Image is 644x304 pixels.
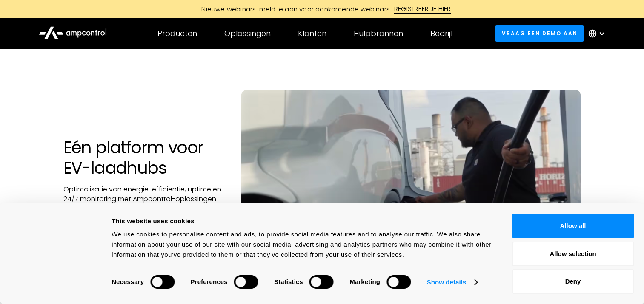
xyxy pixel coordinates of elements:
div: Hulpbronnen [354,29,403,38]
div: Bedrijf [430,29,453,38]
a: Show details [427,276,477,289]
div: Oplossingen [224,29,271,38]
button: Deny [512,269,634,294]
button: Allow selection [512,242,634,266]
p: Optimalisatie van energie-efficiëntie, uptime en 24/7 monitoring met Ampcontrol-oplossingen [63,185,225,204]
a: Vraag een demo aan [495,25,584,41]
div: Producten [157,29,197,38]
div: REGISTREER JE HIER [394,4,451,14]
div: Klanten [298,29,326,38]
strong: Statistics [274,278,303,285]
a: Nieuwe webinars: meld je aan voor aankomende webinarsREGISTREER JE HIER [131,4,514,14]
button: Allow all [512,214,634,238]
h1: Eén platform voor EV-laadhubs [63,137,225,178]
div: This website uses cookies [112,216,493,226]
legend: Consent Selection [111,271,112,272]
div: We use cookies to personalise content and ads, to provide social media features and to analyse ou... [112,229,493,260]
strong: Marketing [349,278,380,285]
strong: Necessary [112,278,144,285]
strong: Preferences [191,278,228,285]
div: Nieuwe webinars: meld je aan voor aankomende webinars [193,5,394,14]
